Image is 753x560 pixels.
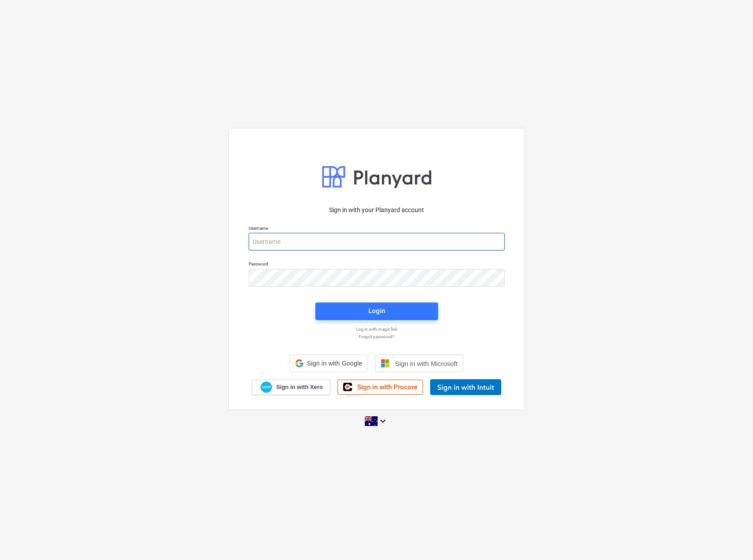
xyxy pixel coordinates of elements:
[249,261,505,269] p: Password
[368,305,385,317] div: Login
[244,334,509,340] a: Forgot password?
[378,416,388,426] i: keyboard_arrow_down
[261,381,272,393] img: Xero logo
[244,326,509,332] a: Log in with magic link
[395,360,458,367] span: Sign in with Microsoft
[307,360,362,367] span: Sign in with Google
[315,302,438,320] button: Login
[252,380,330,395] a: Sign in with Xero
[276,383,322,391] span: Sign in with Xero
[337,380,423,395] a: Sign in with Procore
[249,233,505,250] input: Username
[290,355,368,372] div: Sign in with Google
[381,359,390,368] img: Microsoft logo
[249,225,505,233] p: Username
[357,383,417,391] span: Sign in with Procore
[249,205,505,215] p: Sign in with your Planyard account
